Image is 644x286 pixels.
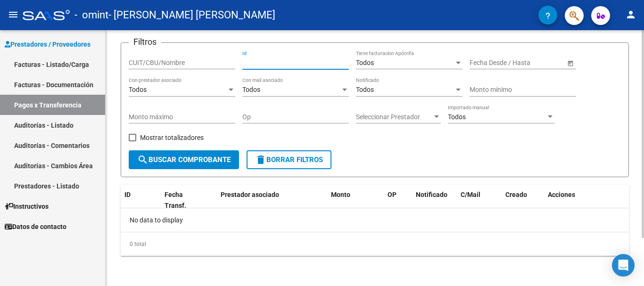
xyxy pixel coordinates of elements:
span: ID [124,191,131,198]
datatable-header-cell: Monto [327,185,384,216]
span: Acciones [548,191,575,198]
mat-icon: person [625,9,636,20]
span: Creado [505,191,527,198]
span: Notificado [416,191,447,198]
span: - [PERSON_NAME] [PERSON_NAME] [108,5,275,25]
input: End date [507,59,553,67]
button: Open calendar [565,58,575,68]
div: No data to display [121,208,629,232]
span: Todos [356,86,374,93]
span: Fecha Transf. [165,191,186,209]
span: C/Mail [461,191,480,198]
mat-icon: delete [255,154,266,165]
div: Open Intercom Messenger [612,254,635,277]
span: Instructivos [5,201,49,212]
span: Mostrar totalizadores [140,132,204,143]
mat-icon: menu [8,9,19,20]
h3: Filtros [129,35,161,49]
span: Prestadores / Proveedores [5,39,91,49]
div: 0 total [121,232,629,256]
span: Monto [331,191,350,198]
mat-icon: search [137,154,149,165]
datatable-header-cell: Fecha Transf. [161,185,203,216]
datatable-header-cell: Notificado [412,185,457,216]
datatable-header-cell: Prestador asociado [217,185,327,216]
datatable-header-cell: ID [121,185,161,216]
datatable-header-cell: OP [384,185,412,216]
datatable-header-cell: C/Mail [457,185,502,216]
input: Start date [470,59,499,67]
span: Datos de contacto [5,221,66,232]
span: OP [388,191,396,198]
button: Borrar Filtros [247,150,331,169]
span: Seleccionar Prestador [356,113,432,121]
span: Borrar Filtros [255,155,323,164]
span: Prestador asociado [221,191,279,198]
span: Todos [448,113,466,121]
span: Todos [242,86,260,93]
span: Todos [356,59,374,66]
button: Buscar Comprobante [129,150,239,169]
span: - omint [74,5,108,25]
span: Todos [129,86,147,93]
span: Buscar Comprobante [137,155,231,164]
datatable-header-cell: Acciones [544,185,629,216]
datatable-header-cell: Creado [502,185,544,216]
